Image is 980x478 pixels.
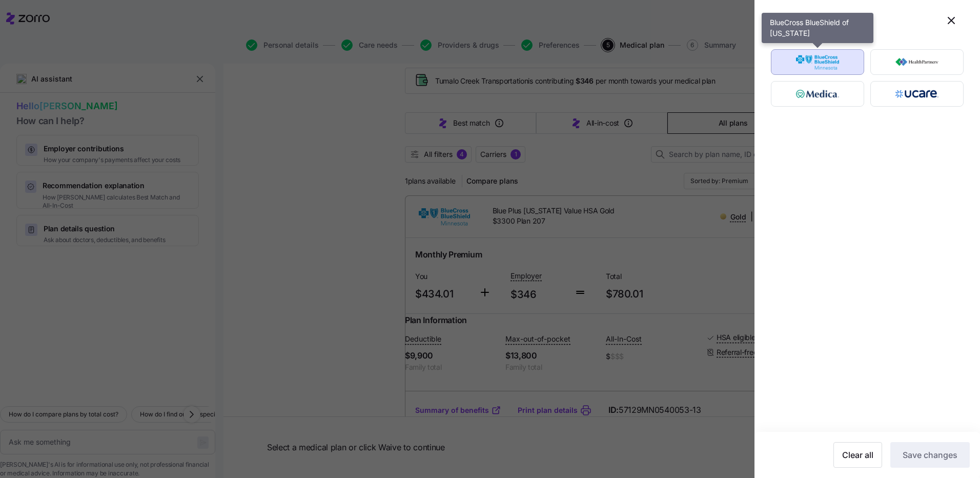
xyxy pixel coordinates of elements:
img: Medica [780,84,855,104]
span: Save changes [903,449,957,461]
img: HealthPartners [880,52,955,72]
span: Clear all [842,449,873,461]
img: UCare [880,84,955,104]
button: Save changes [890,442,970,468]
h1: Filter by carrier [771,12,931,28]
button: Clear all [833,442,882,468]
img: BlueCross BlueShield of Minnesota [780,52,855,72]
